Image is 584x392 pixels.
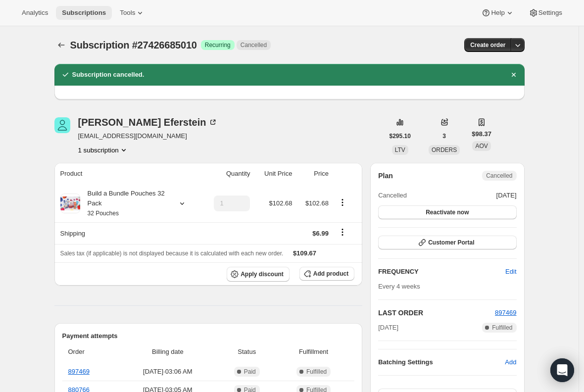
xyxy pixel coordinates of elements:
[54,117,70,133] span: Matthew Eferstein
[120,9,135,17] span: Tools
[114,6,151,20] button: Tools
[505,267,516,277] span: Edit
[54,222,201,244] th: Shipping
[16,6,54,20] button: Analytics
[335,197,350,208] button: Product actions
[378,323,398,333] span: [DATE]
[306,368,327,376] span: Fulfilled
[221,347,273,357] span: Status
[499,354,522,370] button: Add
[88,210,119,217] small: 32 Pouches
[244,368,256,376] span: Paid
[378,236,516,249] button: Customer Portal
[205,41,231,49] span: Recurring
[472,129,491,139] span: $98.37
[22,9,48,17] span: Analytics
[437,129,452,143] button: 3
[54,38,68,52] button: Subscriptions
[241,41,267,49] span: Cancelled
[389,132,411,140] span: $295.10
[378,308,495,318] h2: LAST ORDER
[475,143,487,149] span: AOV
[56,6,112,20] button: Subscriptions
[499,264,522,280] button: Edit
[72,70,145,80] h2: Subscription cancelled.
[299,267,354,281] button: Add product
[378,171,393,181] h2: Plan
[78,131,218,141] span: [EMAIL_ADDRESS][DOMAIN_NAME]
[335,227,350,238] button: Shipping actions
[305,199,329,207] span: $102.68
[426,208,469,216] span: Reactivate now
[62,341,118,363] th: Order
[496,191,517,200] span: [DATE]
[464,38,511,52] button: Create order
[54,163,201,185] th: Product
[491,9,504,17] span: Help
[120,367,215,377] span: [DATE] · 03:06 AM
[378,205,516,219] button: Reactivate now
[384,129,417,143] button: $295.10
[378,357,505,367] h6: Batching Settings
[378,267,505,277] h2: FREQUENCY
[80,189,169,218] div: Build a Bundle Pouches 32 Pack
[470,41,505,49] span: Create order
[550,358,574,382] div: Open Intercom Messenger
[227,267,290,282] button: Apply discount
[120,347,215,357] span: Billing date
[293,249,316,257] span: $109.67
[395,147,405,153] span: LTV
[62,331,355,341] h2: Payment attempts
[312,230,329,237] span: $6.99
[62,9,106,17] span: Subscriptions
[70,40,197,50] span: Subscription #27426685010
[523,6,568,20] button: Settings
[313,270,348,278] span: Add product
[241,270,284,278] span: Apply discount
[428,239,474,246] span: Customer Portal
[201,163,253,185] th: Quantity
[378,283,420,290] span: Every 4 weeks
[253,163,295,185] th: Unit Price
[507,68,521,82] button: Dismiss notification
[475,6,520,20] button: Help
[432,147,457,153] span: ORDERS
[295,163,331,185] th: Price
[279,347,348,357] span: Fulfillment
[442,132,446,140] span: 3
[495,309,516,316] a: 897469
[505,357,516,367] span: Add
[378,191,407,200] span: Cancelled
[78,117,218,127] div: [PERSON_NAME] Eferstein
[60,250,284,257] span: Sales tax (if applicable) is not displayed because it is calculated with each new order.
[78,145,129,155] button: Product actions
[495,308,516,318] button: 897469
[269,199,292,207] span: $102.68
[486,172,512,180] span: Cancelled
[538,9,562,17] span: Settings
[68,368,90,375] a: 897469
[492,324,512,332] span: Fulfilled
